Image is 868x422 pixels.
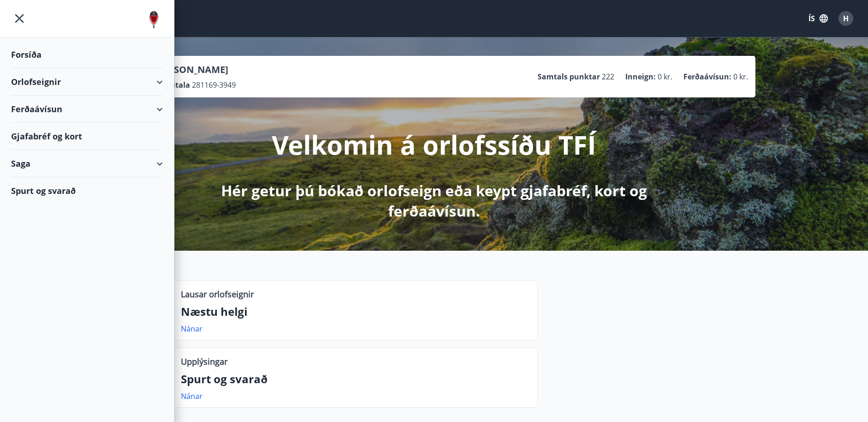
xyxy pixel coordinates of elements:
div: Spurt og svarað [11,177,163,204]
div: Gjafabréf og kort [11,123,163,150]
p: Upplýsingar [181,356,227,368]
a: Nánar [181,324,203,334]
button: menu [11,10,28,27]
span: 0 kr. [658,72,672,82]
span: 0 kr. [733,72,748,82]
span: 222 [602,72,614,82]
span: H [843,13,849,24]
span: 281169-3949 [192,80,236,90]
p: Samtals punktar [538,72,600,82]
p: Velkomin á orlofssíðu TFÍ [272,127,596,162]
p: Ferðaávísun : [683,72,731,82]
p: Hér getur þú bókað orlofseign eða keypt gjafabréf, kort og ferðaávísun. [191,181,678,221]
p: Næstu helgi [181,304,530,320]
p: Inneign : [625,72,656,82]
div: Forsíða [11,41,163,68]
button: H [835,7,857,30]
p: Lausar orlofseignir [181,288,254,300]
a: Nánar [181,391,203,401]
div: Orlofseignir [11,68,163,96]
p: [PERSON_NAME] [154,63,236,76]
button: ÍS [803,10,833,27]
div: Saga [11,150,163,177]
p: Spurt og svarað [181,371,530,387]
div: Ferðaávísun [11,96,163,123]
img: union_logo [144,10,163,29]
